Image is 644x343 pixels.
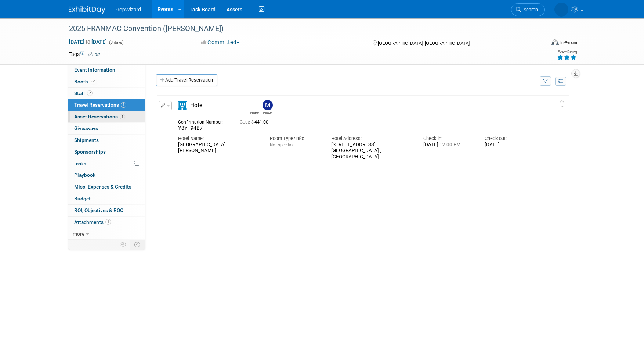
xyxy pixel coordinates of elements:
[423,135,474,142] div: Check-in:
[485,142,535,148] div: [DATE]
[69,50,100,58] td: Tags
[557,50,577,54] div: Event Rating
[331,135,412,142] div: Hotel Address:
[88,52,100,57] a: Edit
[68,228,145,240] a: more
[156,74,217,86] a: Add Travel Reservation
[270,135,320,142] div: Room Type/Info:
[68,135,145,146] a: Shipments
[521,7,538,12] span: Search
[178,142,259,154] div: [GEOGRAPHIC_DATA][PERSON_NAME]
[74,79,97,85] span: Booth
[74,172,95,178] span: Playbook
[68,158,145,169] a: Tasks
[73,161,86,167] span: Tasks
[240,119,271,125] span: 441.00
[68,123,145,134] a: Giveaways
[68,193,145,204] a: Budget
[190,102,204,108] span: Hotel
[263,110,272,114] div: Matt Sanders
[120,114,125,119] span: 1
[560,40,577,45] div: In-Person
[114,7,141,12] span: PrepWizard
[554,3,568,17] img: Addison Ironside
[178,117,229,125] div: Confirmation Number:
[250,100,260,110] img: Cole Harris
[423,142,474,148] div: [DATE]
[66,22,534,35] div: 2025 FRANMAC Convention ([PERSON_NAME])
[68,169,145,181] a: Playbook
[248,100,261,114] div: Cole Harris
[68,205,145,216] a: ROI, Objectives & ROO
[105,219,111,225] span: 1
[74,137,99,143] span: Shipments
[68,76,145,87] a: Booth
[178,125,203,131] span: Y8YT94B7
[378,40,470,46] span: [GEOGRAPHIC_DATA], [GEOGRAPHIC_DATA]
[69,6,105,14] img: ExhibitDay
[68,217,145,228] a: Attachments1
[68,88,145,99] a: Staff2
[502,38,577,49] div: Event Format
[68,64,145,76] a: Event Information
[240,119,254,125] span: Cost: $
[68,99,145,111] a: Travel Reservations1
[68,111,145,122] a: Asset Reservations1
[121,102,126,108] span: 1
[560,100,564,108] i: Click and drag to move item
[74,90,93,96] span: Staff
[108,40,124,45] span: (3 days)
[68,146,145,158] a: Sponsorships
[87,90,93,96] span: 2
[178,101,187,110] i: Hotel
[511,3,545,16] a: Search
[91,79,95,83] i: Booth reservation complete
[438,142,461,147] span: 12:00 PM
[74,102,126,108] span: Travel Reservations
[74,125,98,131] span: Giveaways
[74,207,123,213] span: ROI, Objectives & ROO
[73,231,84,237] span: more
[270,142,294,147] span: Not specified
[130,240,145,249] td: Toggle Event Tabs
[74,184,131,190] span: Misc. Expenses & Credits
[250,110,259,114] div: Cole Harris
[68,181,145,193] a: Misc. Expenses & Credits
[263,100,273,110] img: Matt Sanders
[117,240,130,249] td: Personalize Event Tab Strip
[74,67,115,73] span: Event Information
[84,39,91,45] span: to
[74,219,111,225] span: Attachments
[543,79,548,84] i: Filter by Traveler
[178,135,259,142] div: Hotel Name:
[261,100,274,114] div: Matt Sanders
[69,39,107,45] span: [DATE] [DATE]
[74,196,91,201] span: Budget
[485,135,535,142] div: Check-out:
[331,142,412,160] div: [STREET_ADDRESS] [GEOGRAPHIC_DATA] , [GEOGRAPHIC_DATA]
[74,149,106,155] span: Sponsorships
[199,39,242,46] button: Committed
[551,39,559,45] img: Format-Inperson.png
[74,114,125,119] span: Asset Reservations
